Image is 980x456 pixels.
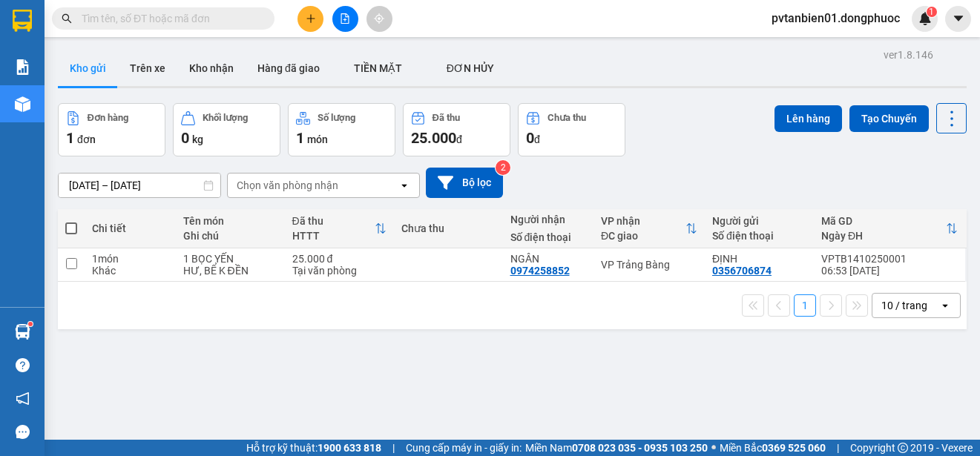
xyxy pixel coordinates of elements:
div: VP nhận [601,215,685,227]
div: 0356706874 [712,265,772,277]
div: VP Trảng Bàng [601,259,697,271]
div: Mã GD [821,215,946,227]
div: Tại văn phòng [292,265,387,277]
button: aim [366,6,392,32]
div: Chưa thu [401,222,496,234]
button: Đã thu25.000đ [403,103,510,156]
span: Hỗ trợ kỹ thuật: [246,440,381,456]
img: warehouse-icon [15,96,30,112]
input: Tìm tên, số ĐT hoặc mã đơn [82,10,257,27]
div: Ghi chú [183,230,277,242]
div: 0974258852 [510,265,570,277]
button: Bộ lọc [426,168,503,198]
button: Tạo Chuyến [849,105,929,132]
input: Select a date range. [59,174,220,197]
strong: 0369 525 060 [762,442,826,454]
span: aim [374,13,384,24]
div: Đã thu [433,113,460,123]
span: search [62,13,72,24]
span: question-circle [16,358,30,372]
th: Toggle SortBy [814,209,965,248]
span: notification [16,391,30,406]
button: plus [297,6,323,32]
div: Số điện thoại [510,231,587,243]
img: warehouse-icon [15,324,30,340]
button: Số lượng1món [288,103,395,156]
div: Đơn hàng [88,113,128,123]
span: 1 [296,129,304,147]
span: pvtanbien01.dongphuoc [760,9,912,27]
strong: 1900 633 818 [318,442,381,454]
span: món [307,133,328,145]
div: ver 1.8.146 [884,47,933,63]
div: Tên món [183,215,277,227]
div: ĐỊNH [712,253,806,265]
span: copyright [898,443,908,453]
div: Số lượng [318,113,355,123]
span: kg [192,133,203,145]
div: 06:53 [DATE] [821,265,958,277]
button: Hàng đã giao [246,50,332,86]
img: solution-icon [15,59,30,75]
th: Toggle SortBy [285,209,394,248]
button: 1 [794,294,816,317]
div: NGÂN [510,253,587,265]
img: icon-new-feature [918,12,932,25]
span: Miền Bắc [720,440,826,456]
button: Kho nhận [177,50,246,86]
button: Khối lượng0kg [173,103,280,156]
div: Số điện thoại [712,230,806,242]
svg: open [939,300,951,311]
span: Cung cấp máy in - giấy in: [406,440,522,456]
button: file-add [332,6,358,32]
span: 25.000 [411,129,456,147]
span: | [392,440,395,456]
span: Miền Nam [525,440,708,456]
div: 1 BỌC YẾN [183,253,277,265]
strong: 0708 023 035 - 0935 103 250 [572,442,708,454]
sup: 1 [927,7,937,17]
button: Trên xe [118,50,177,86]
button: Kho gửi [58,50,118,86]
button: caret-down [945,6,971,32]
span: TIỀN MẶT [354,62,402,74]
div: Chọn văn phòng nhận [237,178,338,193]
span: 1 [66,129,74,147]
img: logo-vxr [13,10,32,32]
button: Chưa thu0đ [518,103,625,156]
span: đ [456,133,462,145]
span: 1 [929,7,934,17]
button: Đơn hàng1đơn [58,103,165,156]
th: Toggle SortBy [593,209,705,248]
span: message [16,425,30,439]
span: file-add [340,13,350,24]
div: Người gửi [712,215,806,227]
span: | [837,440,839,456]
span: đ [534,133,540,145]
div: Ngày ĐH [821,230,946,242]
div: Chưa thu [547,113,586,123]
div: Chi tiết [92,222,168,234]
div: VPTB1410250001 [821,253,958,265]
sup: 2 [496,160,510,175]
span: đơn [77,133,96,145]
span: 0 [526,129,534,147]
span: ⚪️ [711,445,716,451]
sup: 1 [28,322,33,326]
div: HƯ, BỂ K ĐỀN [183,265,277,277]
div: Đã thu [292,215,375,227]
span: ĐƠN HỦY [447,62,494,74]
span: 0 [181,129,189,147]
span: caret-down [952,12,965,25]
div: Khối lượng [203,113,248,123]
div: 10 / trang [881,298,927,313]
div: 1 món [92,253,168,265]
div: 25.000 đ [292,253,387,265]
div: ĐC giao [601,230,685,242]
div: Người nhận [510,214,587,225]
svg: open [398,179,410,191]
div: Khác [92,265,168,277]
span: plus [306,13,316,24]
div: HTTT [292,230,375,242]
button: Lên hàng [775,105,842,132]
